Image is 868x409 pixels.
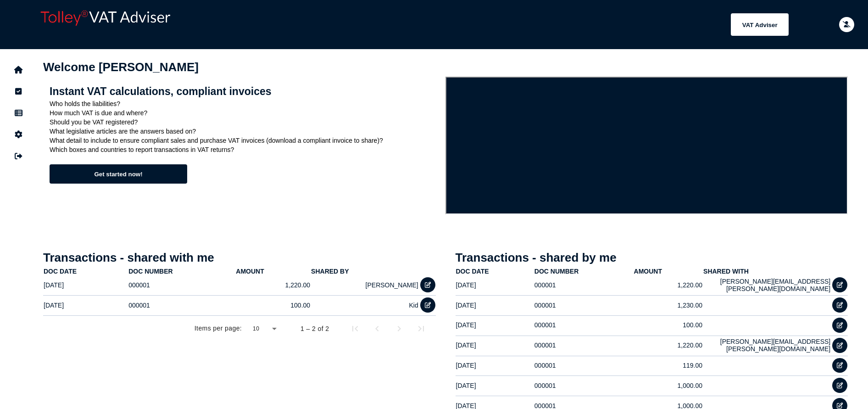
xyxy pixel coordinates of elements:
[128,275,235,294] td: 000001
[236,268,264,275] div: Amount
[634,376,703,395] td: 1,000.00
[37,7,195,42] div: app logo
[832,338,847,353] button: Open shared transaction
[50,146,439,153] p: Which boxes and countries to report transactions in VAT returns?
[9,82,28,101] button: Tasks
[456,268,534,275] div: doc date
[456,356,534,375] td: [DATE]
[50,85,439,98] h2: Instant VAT calculations, compliant invoices
[195,324,242,333] div: Items per page:
[420,277,435,292] button: Open shared transaction
[634,268,703,275] div: Amount
[634,296,703,314] td: 1,230.00
[44,268,128,275] div: doc date
[534,315,634,334] td: 000001
[703,268,749,275] div: shared with
[50,100,439,107] p: Who holds the liabilities?
[634,275,703,294] td: 1,220.00
[420,297,435,313] button: Open shared transaction
[43,60,848,74] h1: Welcome [PERSON_NAME]
[43,251,436,265] h1: Transactions - shared with me
[128,268,235,275] div: doc number
[703,275,831,294] td: [PERSON_NAME][EMAIL_ADDRESS][PERSON_NAME][DOMAIN_NAME]
[731,13,789,36] button: Shows a dropdown of VAT Advisor options
[456,296,534,314] td: [DATE]
[634,268,662,275] div: Amount
[311,268,349,275] div: shared by
[703,336,831,354] td: [PERSON_NAME][EMAIL_ADDRESS][PERSON_NAME][DOMAIN_NAME]
[534,268,579,275] div: doc number
[50,137,439,144] p: What detail to include to ensure compliant sales and purchase VAT invoices (download a compliant ...
[445,77,848,214] iframe: VAT Adviser intro
[9,146,28,166] button: Sign out
[534,356,634,375] td: 000001
[456,336,534,354] td: [DATE]
[634,315,703,334] td: 100.00
[456,268,489,275] div: doc date
[843,22,851,28] i: Email needs to be verified
[832,297,847,313] button: Open shared transaction
[235,275,311,294] td: 1,220.00
[128,268,172,275] div: doc number
[50,128,439,135] p: What legislative articles are the answers based on?
[832,277,847,292] button: Open shared transaction
[235,296,311,314] td: 100.00
[200,13,789,36] menu: navigate products
[128,296,235,314] td: 000001
[534,376,634,395] td: 000001
[44,268,77,275] div: doc date
[9,103,28,123] button: Data manager
[50,109,439,117] p: How much VAT is due and where?
[703,268,830,275] div: shared with
[634,336,703,354] td: 1,220.00
[534,296,634,314] td: 000001
[43,296,128,314] td: [DATE]
[50,164,187,184] button: Get started now!
[832,378,847,393] button: Open shared transaction
[456,251,848,265] h1: Transactions - shared by me
[534,275,634,294] td: 000001
[456,275,534,294] td: [DATE]
[9,125,28,144] button: Manage settings
[15,113,22,113] i: Data manager
[456,315,534,334] td: [DATE]
[832,318,847,333] button: Open shared transaction
[311,275,419,294] td: [PERSON_NAME]
[534,268,633,275] div: doc number
[311,296,419,314] td: Kid
[9,60,28,79] button: Home
[634,356,703,375] td: 119.00
[832,358,847,373] button: Open shared transaction
[43,275,128,294] td: [DATE]
[311,268,418,275] div: shared by
[300,324,329,333] div: 1 – 2 of 2
[50,118,439,126] p: Should you be VAT registered?
[236,268,310,275] div: Amount
[534,336,634,354] td: 000001
[456,376,534,395] td: [DATE]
